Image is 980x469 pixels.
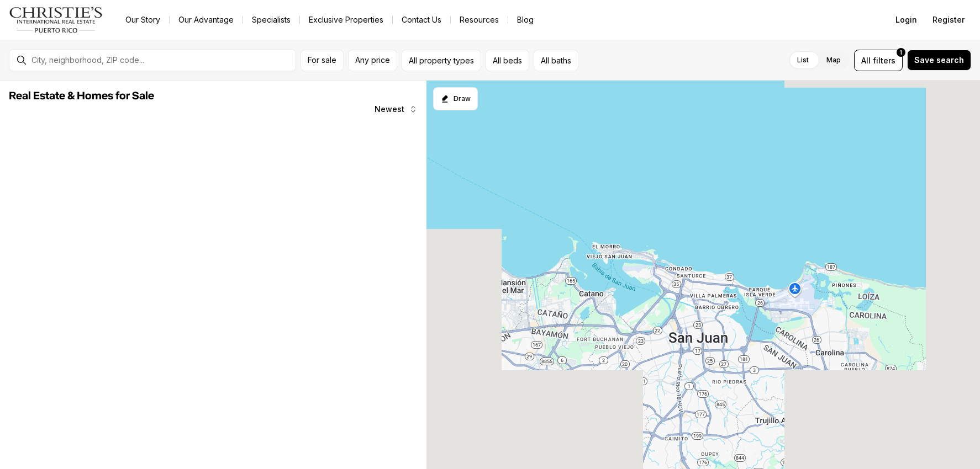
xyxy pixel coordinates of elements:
a: Our Advantage [170,12,243,28]
button: Login [889,9,924,31]
img: logo [9,7,103,33]
a: Exclusive Properties [300,12,392,28]
span: Newest [375,105,404,114]
button: Newest [368,98,424,120]
span: Save search [914,56,964,65]
button: All baths [534,50,578,71]
button: For sale [301,50,344,71]
a: Blog [508,12,542,28]
span: Real Estate & Homes for Sale [9,90,154,102]
span: For sale [308,56,336,65]
button: Contact Us [393,12,450,28]
label: List [788,50,818,70]
button: Save search [907,50,971,71]
span: Register [932,15,965,24]
button: All property types [402,50,481,71]
a: Specialists [243,12,299,28]
span: Any price [355,56,390,65]
button: Register [926,9,971,31]
span: All [861,55,871,66]
span: 1 [900,48,902,57]
button: Any price [348,50,397,71]
span: filters [873,55,895,66]
button: All beds [486,50,529,71]
label: Map [818,50,850,70]
a: Resources [451,12,508,28]
button: Allfilters1 [854,50,903,71]
button: Start drawing [433,87,478,110]
a: Our Story [117,12,169,28]
span: Login [895,15,917,24]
